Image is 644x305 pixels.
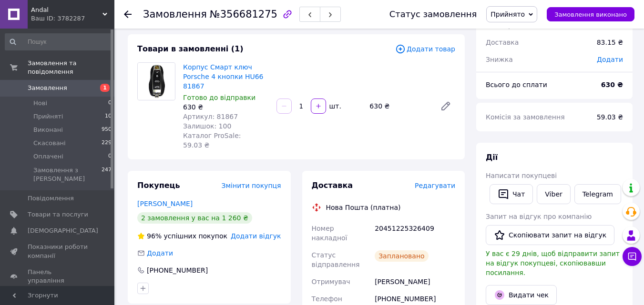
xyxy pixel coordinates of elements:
[33,126,63,134] span: Виконані
[597,56,623,63] span: Додати
[146,266,209,275] div: [PHONE_NUMBER]
[124,10,132,19] div: Повернутися назад
[137,181,180,190] span: Покупець
[486,153,498,162] span: Дії
[373,273,457,290] div: [PERSON_NAME]
[28,243,88,260] span: Показники роботи компанії
[312,225,348,242] span: Номер накладної
[327,101,342,111] div: шт.
[395,44,455,54] span: Додати товар
[389,10,477,19] div: Статус замовлення
[312,278,350,285] span: Отримувач
[415,182,455,189] span: Редагувати
[375,250,429,262] div: Заплановано
[183,102,269,112] div: 630 ₴
[554,11,627,18] span: Замовлення виконано
[491,10,525,18] span: Прийнято
[137,44,244,53] span: Товари в замовленні (1)
[100,84,110,92] span: 1
[183,63,263,90] a: Корпус Смарт ключ Porsche 4 кнопки HU66 81867
[183,94,256,101] span: Готово до відправки
[436,97,455,116] a: Редагувати
[183,113,238,120] span: Артикул: 81867
[102,139,112,148] span: 229
[486,172,557,179] span: Написати покупцеві
[486,81,547,89] span: Всього до сплати
[490,184,533,204] button: Чат
[33,112,63,121] span: Прийняті
[486,39,519,46] span: Доставка
[28,84,67,92] span: Замовлення
[28,268,88,285] span: Панель управління
[486,56,513,63] span: Знижка
[486,225,614,245] button: Скопіювати запит на відгук
[537,184,570,204] a: Viber
[102,166,112,183] span: 247
[312,181,353,190] span: Доставка
[105,112,112,121] span: 10
[324,203,403,212] div: Нова Пошта (платна)
[547,7,634,21] button: Замовлення виконано
[366,99,432,113] div: 630 ₴
[183,122,231,130] span: Залишок: 100
[137,200,193,207] a: [PERSON_NAME]
[143,9,207,20] span: Замовлення
[138,63,175,100] img: Корпус Смарт ключ Porsche 4 кнопки HU66 81867
[486,250,620,276] span: У вас є 29 днів, щоб відправити запит на відгук покупцеві, скопіювавши посилання.
[108,99,112,108] span: 0
[33,99,47,108] span: Нові
[102,126,112,134] span: 950
[312,251,360,268] span: Статус відправлення
[33,152,63,161] span: Оплачені
[147,232,162,240] span: 96%
[231,232,281,240] span: Додати відгук
[486,21,512,29] span: 1 товар
[183,132,241,149] span: Каталог ProSale: 59.03 ₴
[591,32,629,53] div: 83.15 ₴
[222,182,281,189] span: Змінити покупця
[210,9,277,20] span: №356681275
[137,212,252,224] div: 2 замовлення у вас на 1 260 ₴
[373,220,457,246] div: 20451225326409
[574,184,621,204] a: Telegram
[147,249,173,257] span: Додати
[5,33,112,50] input: Пошук
[31,6,102,14] span: Andal
[486,285,557,305] button: Видати чек
[486,113,565,121] span: Комісія за замовлення
[28,194,74,203] span: Повідомлення
[597,113,623,121] span: 59.03 ₴
[33,166,102,183] span: Замовлення з [PERSON_NAME]
[31,14,114,23] div: Ваш ID: 3782287
[28,210,88,219] span: Товари та послуги
[33,139,66,148] span: Скасовані
[601,81,623,89] b: 630 ₴
[108,152,112,161] span: 0
[137,231,227,241] div: успішних покупок
[623,247,642,266] button: Чат з покупцем
[28,59,114,76] span: Замовлення та повідомлення
[486,213,592,220] span: Запит на відгук про компанію
[28,226,98,235] span: [DEMOGRAPHIC_DATA]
